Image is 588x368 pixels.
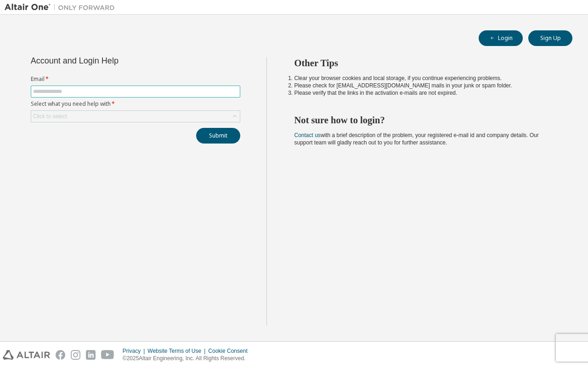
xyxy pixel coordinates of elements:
div: Website Terms of Use [147,347,208,355]
img: altair_logo.svg [3,350,50,360]
span: with a brief description of the problem, your registered e-mail id and company details. Our suppo... [294,132,539,146]
img: linkedin.svg [86,350,96,360]
h2: Other Tips [294,57,556,69]
img: facebook.svg [56,350,65,360]
button: Submit [196,128,240,144]
h2: Not sure how to login? [294,114,556,126]
li: Please verify that the links in the activation e-mails are not expired. [294,89,556,97]
a: Contact us [294,132,321,138]
div: Click to select [33,113,67,120]
img: instagram.svg [71,350,80,360]
label: Select what you need help with [31,100,240,108]
p: © 2025 Altair Engineering, Inc. All Rights Reserved. [123,355,253,362]
li: Please check for [EMAIL_ADDRESS][DOMAIN_NAME] mails in your junk or spam folder. [294,82,556,89]
button: Sign Up [528,30,572,46]
label: Email [31,75,240,83]
button: Login [479,30,523,46]
div: Click to select [31,111,240,122]
div: Cookie Consent [208,347,253,355]
li: Clear your browser cookies and local storage, if you continue experiencing problems. [294,75,556,82]
img: youtube.svg [101,350,114,360]
div: Account and Login Help [31,57,198,64]
div: Privacy [123,347,147,355]
img: Altair One [5,3,119,12]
